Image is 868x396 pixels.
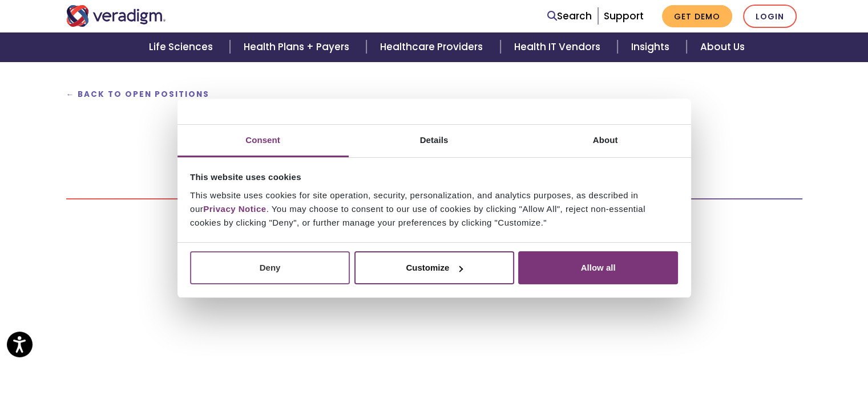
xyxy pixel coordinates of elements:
iframe: Drift Chat Widget [649,315,854,382]
a: Details [349,125,520,157]
a: Health Plans + Payers [230,32,366,62]
h3: Scroll below to apply for this position! [66,144,802,160]
button: Deny [190,251,350,284]
h2: Together, let's transform health insightfully [66,111,802,130]
a: Get Demo [662,5,732,27]
a: About [520,125,691,157]
div: This website uses cookies for site operation, security, personalization, and analytics purposes, ... [190,189,678,230]
div: This website uses cookies [190,170,678,184]
button: Allow all [518,251,678,284]
a: ← Back to Open Positions [66,89,210,100]
a: Search [547,9,592,24]
a: Healthcare Providers [366,32,500,62]
a: Support [604,9,644,23]
a: Privacy Notice [203,204,266,214]
a: Login [743,5,797,28]
button: Customize [354,251,514,284]
a: About Us [687,32,758,62]
img: Veradigm logo [66,5,166,27]
p: . [66,174,802,189]
a: Health IT Vendors [500,32,617,62]
a: Insights [617,32,687,62]
a: Life Sciences [135,32,230,62]
a: Consent [177,125,349,157]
